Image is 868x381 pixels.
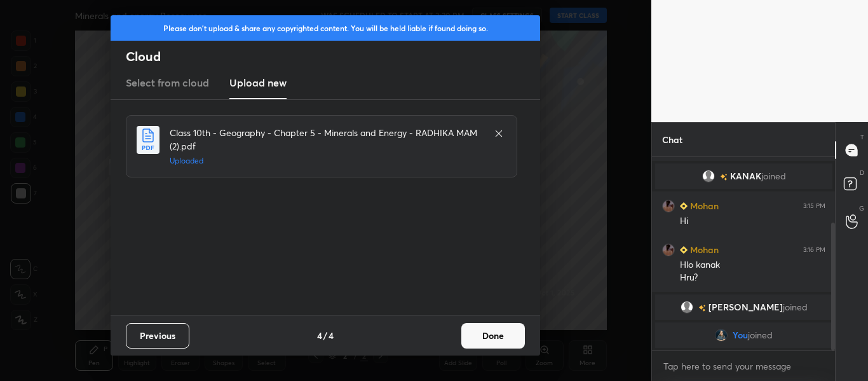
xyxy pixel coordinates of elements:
[170,126,481,153] h4: Class 10th - Geography - Chapter 5 - Minerals and Energy - RADHIKA MAM (2).pdf
[698,305,705,312] img: no-rating-badge.077c3623.svg
[708,302,782,312] span: [PERSON_NAME]
[782,302,807,312] span: joined
[680,202,688,210] img: Learner_Badge_beginner_1_8b307cf2a0.svg
[680,301,693,314] img: default.png
[317,329,322,342] h4: 4
[803,202,825,210] div: 3:15 PM
[859,204,864,213] p: G
[126,48,540,65] h2: Cloud
[323,329,327,342] h4: /
[748,330,773,340] span: joined
[652,123,693,156] p: Chat
[761,171,785,181] span: joined
[111,15,540,41] div: Please don't upload & share any copyrighted content. You will be held liable if found doing so.
[461,323,525,349] button: Done
[719,174,727,181] img: no-rating-badge.077c3623.svg
[170,155,481,167] h5: Uploaded
[662,200,675,212] img: 6b0fccd259fa47c383fc0b844a333e12.jpg
[329,329,334,342] h4: 4
[680,259,825,272] div: Hlo kanak
[733,330,748,340] span: You
[680,272,825,284] div: Hru?
[860,132,864,142] p: T
[715,329,728,342] img: c61daafdcde14636ba7696175d98772d.jpg
[688,243,719,256] h6: Mohan
[688,199,719,212] h6: Mohan
[729,171,761,181] span: KANAK
[652,157,836,350] div: grid
[680,246,688,254] img: Learner_Badge_beginner_1_8b307cf2a0.svg
[229,75,287,90] h3: Upload new
[860,168,864,177] p: D
[126,323,189,349] button: Previous
[803,246,825,254] div: 3:16 PM
[680,215,825,228] div: Hi
[662,244,675,256] img: 6b0fccd259fa47c383fc0b844a333e12.jpg
[702,170,714,183] img: default.png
